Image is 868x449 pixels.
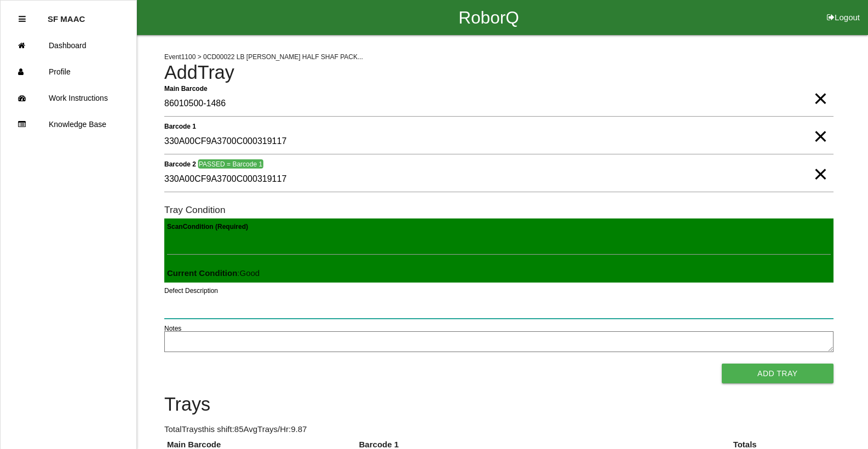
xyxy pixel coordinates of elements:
span: Clear Input [813,114,827,136]
span: Event 1100 > 0CD00022 LB [PERSON_NAME] HALF SHAF PACK... [164,53,363,61]
p: SF MAAC [48,6,85,24]
p: Total Trays this shift: 85 Avg Trays /Hr: 9.87 [164,423,833,436]
b: Barcode 1 [164,122,196,130]
span: : Good [167,268,260,278]
a: Dashboard [1,32,136,59]
button: Add Tray [722,364,833,383]
b: Current Condition [167,268,237,278]
label: Defect Description [164,286,218,296]
h4: Trays [164,394,833,415]
h6: Tray Condition [164,205,833,215]
span: Clear Input [813,152,827,174]
b: Main Barcode [164,84,208,92]
div: Close [19,6,26,32]
b: Scan Condition (Required) [167,223,248,231]
input: Required [164,91,833,117]
b: Barcode 2 [164,160,196,168]
h4: Add Tray [164,62,833,83]
span: PASSED = Barcode 1 [198,159,263,169]
a: Knowledge Base [1,111,136,137]
a: Profile [1,59,136,85]
label: Notes [164,324,181,333]
span: Clear Input [813,77,827,99]
a: Work Instructions [1,85,136,111]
